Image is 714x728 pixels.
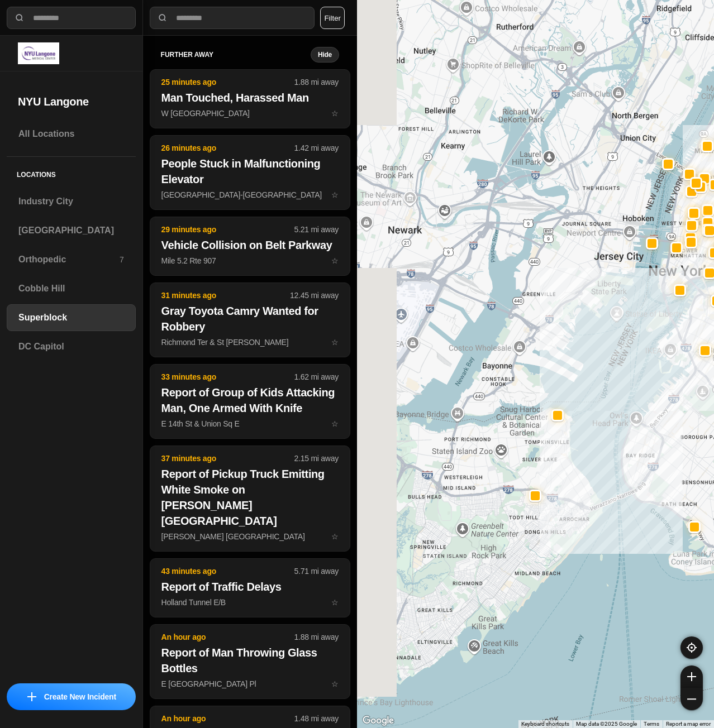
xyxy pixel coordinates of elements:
[7,683,136,710] button: iconCreate New Incident
[331,419,339,428] span: star
[161,631,294,643] p: An hour ago
[294,76,339,88] p: 1.88 mi away
[18,224,124,237] h3: [GEOGRAPHIC_DATA]
[150,679,350,688] a: An hour ago1.88 mi awayReport of Man Throwing Glass BottlesE [GEOGRAPHIC_DATA] Plstar
[311,47,339,63] button: Hide
[161,531,339,542] p: [PERSON_NAME] [GEOGRAPHIC_DATA]
[161,418,339,429] p: E 14th St & Union Sq E
[318,50,332,59] small: Hide
[680,636,703,659] button: recenter
[161,713,294,724] p: An hour ago
[161,466,339,529] h2: Report of Pickup Truck Emitting White Smoke on [PERSON_NAME][GEOGRAPHIC_DATA]
[150,624,350,699] button: An hour ago1.88 mi awayReport of Man Throwing Glass BottlesE [GEOGRAPHIC_DATA] Plstar
[644,721,659,727] a: Terms (opens in new tab)
[150,256,350,265] a: 29 minutes ago5.21 mi awayVehicle Collision on Belt ParkwayMile 5.2 Rte 907star
[18,253,120,266] h3: Orthopedic
[150,190,350,199] a: 26 minutes ago1.42 mi awayPeople Stuck in Malfunctioning Elevator[GEOGRAPHIC_DATA]-[GEOGRAPHIC_DA...
[161,108,339,119] p: W [GEOGRAPHIC_DATA]
[150,597,350,607] a: 43 minutes ago5.71 mi awayReport of Traffic DelaysHolland Tunnel E/Bstar
[150,69,350,128] button: 25 minutes ago1.88 mi awayMan Touched, Harassed ManW [GEOGRAPHIC_DATA]star
[161,76,294,88] p: 25 minutes ago
[331,598,339,607] span: star
[150,419,350,428] a: 33 minutes ago1.62 mi awayReport of Group of Kids Attacking Man, One Armed With KnifeE 14th St & ...
[120,254,124,265] p: 7
[161,290,290,301] p: 31 minutes ago
[7,275,136,302] a: Cobble Hill
[161,371,294,382] p: 33 minutes ago
[161,678,339,689] p: E [GEOGRAPHIC_DATA] Pl
[331,679,339,688] span: star
[161,337,339,348] p: Richmond Ter & St [PERSON_NAME]
[14,12,25,23] img: search
[7,188,136,215] a: Industry City
[294,566,339,577] p: 5.71 mi away
[157,12,168,23] img: search
[161,50,311,59] h5: further away
[150,446,350,552] button: 37 minutes ago2.15 mi awayReport of Pickup Truck Emitting White Smoke on [PERSON_NAME][GEOGRAPHIC...
[294,371,339,382] p: 1.62 mi away
[161,453,294,464] p: 37 minutes ago
[161,303,339,334] h2: Gray Toyota Camry Wanted for Robbery
[18,282,124,295] h3: Cobble Hill
[161,237,339,253] h2: Vehicle Collision on Belt Parkway
[294,224,339,235] p: 5.21 mi away
[150,135,350,210] button: 26 minutes ago1.42 mi awayPeople Stuck in Malfunctioning Elevator[GEOGRAPHIC_DATA]-[GEOGRAPHIC_DA...
[331,109,339,118] span: star
[150,337,350,347] a: 31 minutes ago12.45 mi awayGray Toyota Camry Wanted for RobberyRichmond Ter & St [PERSON_NAME]star
[161,156,339,187] h2: People Stuck in Malfunctioning Elevator
[331,338,339,347] span: star
[576,721,637,727] span: Map data ©2025 Google
[320,7,345,29] button: Filter
[150,108,350,118] a: 25 minutes ago1.88 mi awayMan Touched, Harassed ManW [GEOGRAPHIC_DATA]star
[161,255,339,266] p: Mile 5.2 Rte 907
[18,42,59,64] img: logo
[331,256,339,265] span: star
[687,643,697,653] img: recenter
[150,282,350,357] button: 31 minutes ago12.45 mi awayGray Toyota Camry Wanted for RobberyRichmond Ter & St [PERSON_NAME]star
[18,311,124,324] h3: Superblock
[161,224,294,235] p: 29 minutes ago
[161,566,294,577] p: 43 minutes ago
[44,691,116,702] p: Create New Incident
[294,631,339,643] p: 1.88 mi away
[161,597,339,608] p: Holland Tunnel E/B
[150,531,350,541] a: 37 minutes ago2.15 mi awayReport of Pickup Truck Emitting White Smoke on [PERSON_NAME][GEOGRAPHIC...
[18,127,124,141] h3: All Locations
[360,713,397,728] img: Google
[666,721,711,727] a: Report a map error
[7,333,136,360] a: DC Capitol
[161,90,339,106] h2: Man Touched, Harassed Man
[680,688,703,710] button: zoom-out
[18,195,124,208] h3: Industry City
[294,142,339,154] p: 1.42 mi away
[680,665,703,688] button: zoom-in
[7,121,136,147] a: All Locations
[18,340,124,353] h3: DC Capitol
[18,94,125,109] h2: NYU Langone
[7,217,136,244] a: [GEOGRAPHIC_DATA]
[290,290,339,301] p: 12.45 mi away
[7,157,136,188] h5: Locations
[27,692,36,701] img: icon
[161,142,294,154] p: 26 minutes ago
[150,364,350,439] button: 33 minutes ago1.62 mi awayReport of Group of Kids Attacking Man, One Armed With KnifeE 14th St & ...
[161,645,339,676] h2: Report of Man Throwing Glass Bottles
[331,190,339,199] span: star
[521,720,569,728] button: Keyboard shortcuts
[331,532,339,541] span: star
[360,713,397,728] a: Open this area in Google Maps (opens a new window)
[7,304,136,331] a: Superblock
[7,246,136,273] a: Orthopedic7
[161,189,339,200] p: [GEOGRAPHIC_DATA]-[GEOGRAPHIC_DATA]
[161,579,339,595] h2: Report of Traffic Delays
[687,695,696,703] img: zoom-out
[150,558,350,617] button: 43 minutes ago5.71 mi awayReport of Traffic DelaysHolland Tunnel E/Bstar
[150,217,350,276] button: 29 minutes ago5.21 mi awayVehicle Collision on Belt ParkwayMile 5.2 Rte 907star
[687,672,696,681] img: zoom-in
[294,453,339,464] p: 2.15 mi away
[294,713,339,724] p: 1.48 mi away
[161,385,339,416] h2: Report of Group of Kids Attacking Man, One Armed With Knife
